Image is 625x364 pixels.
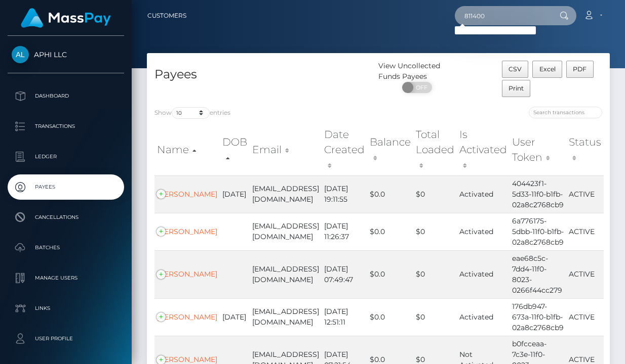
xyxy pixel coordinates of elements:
td: eae68c5c-7dd4-11f0-8023-0266f44cc279 [510,250,566,298]
th: Total Loaded: activate to sort column ascending [413,124,457,175]
td: 404423f1-5d33-11f0-b1fb-02a8c2768cb9 [510,175,566,213]
td: [DATE] 11:26:37 [322,213,367,250]
a: [PERSON_NAME] [157,312,217,322]
td: 176db947-673a-11f0-b1fb-02a8c2768cb9 [510,298,566,336]
td: [EMAIL_ADDRESS][DOMAIN_NAME] [250,250,322,298]
input: Search transactions [529,107,602,118]
a: [PERSON_NAME] [157,190,217,199]
a: Customers [147,5,186,26]
td: 6a776175-5dbb-11f0-b1fb-02a8c2768cb9 [510,213,566,250]
td: ACTIVE [566,213,604,250]
td: [EMAIL_ADDRESS][DOMAIN_NAME] [250,175,322,213]
p: Cancellations [12,210,120,225]
span: Print [509,84,524,92]
a: Payees [8,174,124,200]
a: Cancellations [8,205,124,230]
span: CSV [509,65,522,73]
a: Links [8,296,124,321]
a: Manage Users [8,265,124,291]
button: Print [502,80,531,97]
td: Activated [457,213,510,250]
th: Is Activated: activate to sort column ascending [457,124,510,175]
td: [EMAIL_ADDRESS][DOMAIN_NAME] [250,298,322,336]
td: ACTIVE [566,250,604,298]
td: $0 [413,175,457,213]
td: [DATE] 19:11:55 [322,175,367,213]
span: APHI LLC [8,50,124,59]
a: Ledger [8,144,124,169]
th: Name: activate to sort column ascending [154,124,220,175]
th: DOB: activate to sort column descending [220,124,250,175]
a: User Profile [8,326,124,351]
a: Transactions [8,114,124,139]
span: OFF [408,82,433,93]
td: Activated [457,298,510,336]
td: [DATE] 12:51:11 [322,298,367,336]
p: Batches [12,240,120,255]
p: User Profile [12,331,120,346]
th: Date Created: activate to sort column ascending [322,124,367,175]
img: APHI LLC [12,46,29,63]
a: [PERSON_NAME] [157,269,217,279]
p: Ledger [12,149,120,164]
th: Balance: activate to sort column ascending [367,124,413,175]
a: Dashboard [8,83,124,109]
button: CSV [502,61,529,78]
img: MassPay Logo [21,8,111,28]
th: Email: activate to sort column ascending [250,124,322,175]
td: [DATE] [220,298,250,336]
p: Transactions [12,119,120,134]
th: User Token: activate to sort column ascending [510,124,566,175]
a: [PERSON_NAME] [157,227,217,236]
th: Status: activate to sort column ascending [566,124,604,175]
p: Links [12,301,120,316]
td: ACTIVE [566,298,604,336]
td: [DATE] [220,175,250,213]
td: $0 [413,298,457,336]
span: Excel [539,65,556,73]
button: PDF [566,61,594,78]
p: Payees [12,179,120,195]
td: $0.0 [367,175,413,213]
a: [PERSON_NAME] [157,355,217,364]
td: [DATE] 07:49:47 [322,250,367,298]
p: Manage Users [12,270,120,286]
h4: Payees [154,66,371,83]
button: Excel [532,61,562,78]
select: Showentries [172,107,210,119]
td: [EMAIL_ADDRESS][DOMAIN_NAME] [250,213,322,250]
input: Search... [455,6,550,25]
td: $0.0 [367,250,413,298]
div: View Uncollected Funds Payees [378,61,455,82]
a: Batches [8,235,124,260]
td: $0 [413,213,457,250]
td: ACTIVE [566,175,604,213]
p: Dashboard [12,88,120,104]
td: $0.0 [367,298,413,336]
td: $0.0 [367,213,413,250]
label: Show entries [154,107,230,119]
td: $0 [413,250,457,298]
td: Activated [457,250,510,298]
span: PDF [573,65,587,73]
td: Activated [457,175,510,213]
